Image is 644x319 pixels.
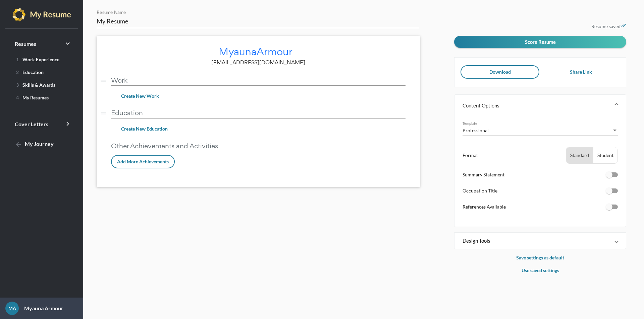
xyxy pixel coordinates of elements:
[8,67,75,77] a: 2Education
[8,79,75,90] a: 3Skills & Awards
[463,203,618,217] li: References Available
[64,39,72,48] i: keyboard_arrow_right
[463,187,618,201] li: Occupation Title
[15,41,36,47] span: Resumes
[463,237,610,244] mat-panel-title: Design Tools
[116,90,164,102] button: Create New Work
[566,147,593,163] button: Standard
[454,254,626,262] p: Save settings as default
[111,142,406,150] p: Other Achievements and Activities
[489,69,511,75] span: Download
[8,136,75,152] a: My Journey
[117,159,169,164] span: Add More Achievements
[15,121,48,127] span: Cover Letters
[463,128,489,133] span: Professional
[593,147,618,163] button: Student
[463,147,618,164] li: Format
[454,233,626,249] mat-expansion-panel-header: Design Tools
[15,141,23,149] mat-icon: arrow_back
[13,82,55,88] span: Skills & Awards
[64,120,72,128] i: keyboard_arrow_right
[116,123,173,135] button: Create New Education
[13,69,44,75] span: Education
[16,57,19,62] span: 1
[121,126,168,132] span: Create New Education
[463,102,610,109] mat-panel-title: Content Options
[99,109,108,117] i: drag_handle
[463,171,618,184] li: Summary Statement
[19,304,63,312] p: Myauna Armour
[219,45,257,58] span: Myauna
[121,93,159,99] span: Create New Work
[454,266,626,274] p: Use saved settings
[97,17,419,25] input: Resume Name
[8,54,75,65] a: 1Work Experience
[5,302,19,315] div: MA
[16,95,19,100] span: 4
[13,95,49,100] span: My Resumes
[570,69,592,75] span: Share Link
[16,69,19,75] span: 2
[15,141,54,147] span: My Journey
[99,77,108,85] i: drag_handle
[12,8,71,21] img: my-resume-light.png
[16,82,19,88] span: 3
[463,127,618,134] mat-select: Template
[542,65,620,79] button: Share Link
[454,116,626,227] div: Content Options
[211,59,305,66] span: [EMAIL_ADDRESS][DOMAIN_NAME]
[111,155,175,168] button: Add More Achievements
[461,65,539,79] button: Download
[454,36,626,48] button: Score Resume
[454,22,626,30] p: Resume saved
[8,92,75,103] a: 4My Resumes
[257,45,292,58] span: Armour
[621,23,626,28] i: done_all
[525,39,556,45] span: Score Resume
[454,95,626,116] mat-expansion-panel-header: Content Options
[13,57,59,62] span: Work Experience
